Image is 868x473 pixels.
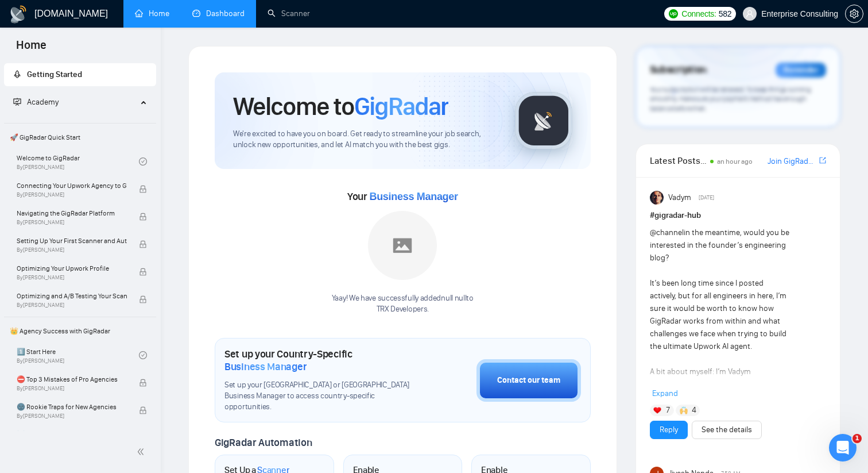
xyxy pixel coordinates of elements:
span: lock [139,268,147,276]
span: [DATE] [699,193,714,203]
span: fund-projection-screen [13,98,21,106]
span: By [PERSON_NAME] [17,413,127,420]
img: ❤️ [653,406,661,414]
span: Your [347,190,458,203]
div: Reminder [776,63,826,78]
div: Yaay! We have successfully added null null to [332,293,474,315]
span: 👑 Agency Success with GigRadar [5,320,155,343]
span: lock [139,379,147,387]
span: By [PERSON_NAME] [17,274,127,281]
span: ⛔ Top 3 Mistakes of Pro Agencies [17,374,127,385]
span: By [PERSON_NAME] [17,191,127,198]
p: TRX Developers . [332,304,474,315]
span: Home [7,37,56,61]
span: By [PERSON_NAME] [17,247,127,253]
button: Contact our team [476,359,581,402]
span: Expand [652,389,678,398]
button: See the details [692,421,762,439]
span: Vadym [668,191,691,204]
a: See the details [702,424,752,436]
a: Reply [660,424,678,436]
h1: # gigradar-hub [650,209,826,222]
span: Getting Started [27,70,82,79]
a: Welcome to GigRadarBy[PERSON_NAME] [17,149,139,174]
span: Connects: [681,7,716,20]
img: upwork-logo.png [669,9,678,18]
span: Subscription [650,60,707,80]
span: 7 [666,405,670,416]
a: 1️⃣ Start HereBy[PERSON_NAME] [17,343,139,368]
span: 🌚 Rookie Traps for New Agencies [17,401,127,413]
span: By [PERSON_NAME] [17,219,127,226]
span: GigRadar [354,91,448,122]
span: Connecting Your Upwork Agency to GigRadar [17,180,127,191]
span: 4 [692,405,696,416]
span: setting [846,9,863,18]
button: setting [845,5,863,23]
img: Vadym [650,191,664,205]
span: Business Manager [224,360,307,373]
span: export [819,156,826,165]
a: Join GigRadar Slack Community [768,155,817,168]
span: lock [139,240,147,248]
span: ☠️ Fatal Traps for Solo Freelancers [17,429,127,440]
span: Business Manager [369,191,458,202]
span: Your subscription will be renewed. To keep things running smoothly, make sure your payment method... [650,85,811,113]
a: searchScanner [268,9,310,18]
span: GigRadar Automation [215,436,312,449]
h1: Set up your Country-Specific [224,348,419,373]
span: 1 [852,434,862,443]
span: By [PERSON_NAME] [17,385,127,392]
span: 582 [719,7,731,20]
span: By [PERSON_NAME] [17,302,127,309]
div: Contact our team [497,374,560,387]
img: 🙌 [680,406,688,414]
a: homeHome [135,9,169,18]
span: an hour ago [717,157,753,166]
span: lock [139,295,147,303]
span: rocket [13,70,21,78]
span: Setting Up Your First Scanner and Auto-Bidder [17,235,127,247]
a: dashboardDashboard [192,9,245,18]
span: Optimizing and A/B Testing Your Scanner for Better Results [17,290,127,302]
span: We're excited to have you on board. Get ready to streamline your job search, unlock new opportuni... [233,129,497,151]
span: Latest Posts from the GigRadar Community [650,153,707,168]
span: user [746,10,754,18]
span: check-circle [139,351,147,359]
iframe: Intercom live chat [829,434,857,462]
span: @channel [650,228,684,237]
span: Optimizing Your Upwork Profile [17,263,127,274]
span: Navigating the GigRadar Platform [17,207,127,219]
span: Academy [27,97,59,107]
span: Academy [13,97,59,107]
a: setting [845,9,863,18]
img: gigradar-logo.png [515,92,572,149]
span: lock [139,185,147,193]
button: Reply [650,421,688,439]
span: Set up your [GEOGRAPHIC_DATA] or [GEOGRAPHIC_DATA] Business Manager to access country-specific op... [224,380,419,413]
span: 🚀 GigRadar Quick Start [5,126,155,149]
img: logo [9,5,28,24]
a: export [819,155,826,166]
h1: Welcome to [233,91,448,122]
span: lock [139,406,147,414]
li: Getting Started [4,63,156,86]
span: lock [139,213,147,221]
span: double-left [137,446,148,457]
span: check-circle [139,157,147,166]
img: placeholder.png [368,211,437,280]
